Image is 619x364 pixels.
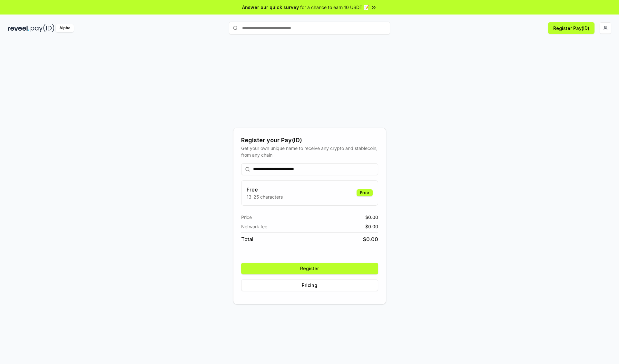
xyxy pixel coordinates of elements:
[241,136,378,145] div: Register your Pay(ID)
[8,24,29,32] img: reveel_dark
[357,189,373,196] div: Free
[241,145,378,158] div: Get your own unique name to receive any crypto and stablecoin, from any chain
[56,24,74,32] div: Alpha
[241,214,252,221] span: Price
[365,223,378,230] span: $ 0.00
[300,4,369,11] span: for a chance to earn 10 USDT 📝
[548,22,594,34] button: Register Pay(ID)
[241,280,378,291] button: Pricing
[31,24,54,32] img: pay_id
[241,223,267,230] span: Network fee
[247,186,283,193] h3: Free
[241,263,378,274] button: Register
[247,193,283,200] p: 13-25 characters
[365,214,378,221] span: $ 0.00
[242,4,299,11] span: Answer our quick survey
[241,235,253,243] span: Total
[363,235,378,243] span: $ 0.00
